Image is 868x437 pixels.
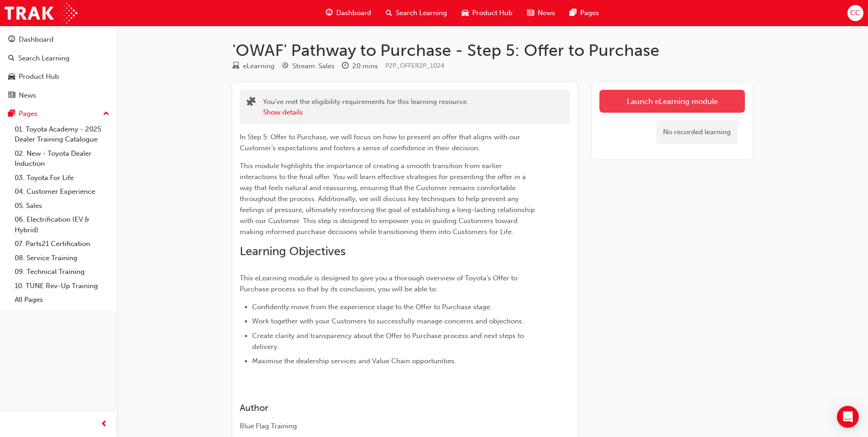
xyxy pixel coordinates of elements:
span: news-icon [8,92,15,100]
span: target-icon [282,62,289,71]
span: pages-icon [570,7,577,19]
a: News [4,87,113,104]
span: CC [850,8,860,18]
button: DashboardSearch LearningProduct HubNews [4,29,113,105]
div: Stream: Sales [292,61,334,71]
div: Duration [342,60,378,72]
span: news-icon [527,7,534,19]
span: up-icon [103,108,109,120]
div: 20 mins [352,61,378,71]
a: All Pages [11,293,113,307]
span: This module highlights the importance of creating a smooth transition from earlier interactions t... [240,162,537,236]
a: car-iconProduct Hub [454,4,520,22]
div: Product Hub [19,71,59,82]
a: search-iconSearch Learning [378,4,454,22]
span: Work together with your Customers to successfully manage concerns and objections. [252,317,524,325]
span: Maximise the dealership services and Value Chain opportunities. [252,357,456,365]
span: search-icon [8,55,15,63]
span: guage-icon [8,36,15,44]
button: Pages [4,105,113,122]
span: Learning Objectives [240,244,345,258]
span: search-icon [386,7,392,19]
a: guage-iconDashboard [318,4,378,22]
div: Search Learning [18,53,70,64]
span: Confidently move from the experience stage to the Offer to Purchase stage. [252,303,492,311]
div: No recorded learning [656,120,738,144]
span: Search Learning [396,8,447,18]
span: Create clarity and transparency about the Offer to Purchase process and next steps to delivery. [252,332,526,351]
div: Pages [19,109,38,119]
a: 01. Toyota Academy - 2025 Dealer Training Catalogue [11,122,113,147]
div: News [19,90,36,101]
div: Stream [282,60,334,72]
a: 10. TUNE Rev-Up Training [11,279,113,293]
a: 07. Parts21 Certification [11,237,113,251]
span: Dashboard [336,8,371,18]
span: This eLearning module is designed to give you a thorough overview of Toyota’s Offer to Purchase p... [240,274,519,293]
h3: Author [240,403,537,413]
div: eLearning [243,61,275,71]
div: Blue Flag Training [240,421,537,432]
a: 03. Toyota For Life [11,171,113,185]
img: Trak [5,3,77,23]
span: Product Hub [472,8,512,18]
h1: 'OWAF' Pathway to Purchase - Step 5: Offer to Purchase [232,40,752,60]
div: You've met the eligibility requirements for this learning resource. [263,97,469,117]
span: pages-icon [8,110,15,118]
a: 05. Sales [11,199,113,213]
div: Open Intercom Messenger [837,406,859,428]
div: Type [232,60,275,72]
a: news-iconNews [520,4,562,22]
a: 09. Technical Training [11,265,113,279]
a: Launch eLearning module [599,90,745,113]
span: News [538,8,555,18]
span: puzzle-icon [247,98,256,108]
span: learningResourceType_ELEARNING-icon [232,62,239,71]
a: 02. New - Toyota Dealer Induction [11,147,113,171]
span: car-icon [8,73,15,81]
button: CC [847,5,863,21]
span: guage-icon [326,7,333,19]
span: Learning resource code [385,62,444,70]
a: Dashboard [4,31,113,48]
a: pages-iconPages [562,4,606,22]
button: Show details [263,107,303,118]
span: car-icon [462,7,469,19]
a: Product Hub [4,68,113,85]
span: clock-icon [342,62,349,71]
a: 06. Electrification (EV & Hybrid) [11,213,113,237]
span: In Step 5: Offer to Purchase, we will focus on how to present an offer that aligns with our Custo... [240,133,522,152]
a: Search Learning [4,50,113,67]
a: 08. Service Training [11,251,113,265]
span: prev-icon [101,419,108,430]
a: 04. Customer Experience [11,185,113,199]
span: Pages [580,8,599,18]
div: Dashboard [19,34,54,45]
